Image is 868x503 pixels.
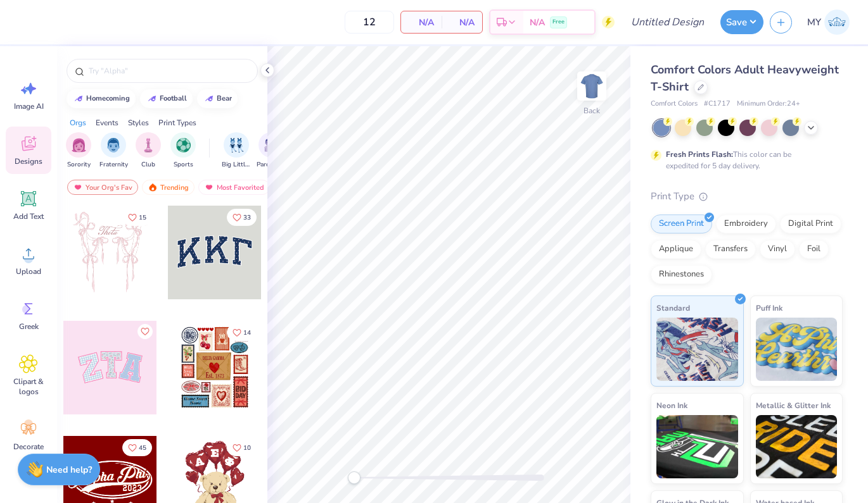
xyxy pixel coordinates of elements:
div: Print Type [651,189,843,204]
span: Greek [19,321,39,332]
div: filter for Sports [170,132,196,170]
img: Metallic & Glitter Ink [756,415,838,478]
div: homecoming [86,95,130,102]
span: Image AI [14,101,44,111]
button: Like [137,324,153,339]
div: Applique [651,240,701,259]
span: 45 [139,445,146,451]
button: bear [197,89,238,108]
img: Sports Image [176,138,191,152]
strong: Need help? [46,464,92,476]
span: Free [552,18,565,27]
button: filter button [136,132,161,170]
button: Like [227,209,257,226]
img: Big Little Reveal Image [229,138,243,152]
span: Clipart & logos [8,376,49,397]
span: Sorority [67,160,91,170]
img: most_fav.gif [204,183,214,192]
img: trend_line.gif [73,95,84,102]
div: football [160,95,187,102]
span: 33 [243,214,251,221]
input: – – [345,11,394,34]
button: filter button [66,132,91,170]
input: Untitled Design [621,9,714,35]
div: filter for Fraternity [99,132,128,170]
div: bear [217,95,232,102]
button: Save [720,10,763,34]
span: Fraternity [99,160,128,170]
span: Add Text [13,211,44,221]
span: Big Little Reveal [222,160,251,170]
span: Sports [174,160,193,170]
span: Decorate [13,442,44,452]
span: N/A [409,16,434,29]
div: Transfers [705,240,756,259]
img: Puff Ink [756,318,838,381]
div: Trending [142,180,195,195]
button: Like [122,209,152,226]
div: filter for Parent's Weekend [257,132,286,170]
img: trending.gif [148,183,158,192]
span: MY [807,15,821,30]
button: Like [227,439,257,456]
span: Puff Ink [756,301,782,314]
strong: Fresh Prints Flash: [666,149,733,159]
div: Back [584,105,600,116]
img: Sorority Image [72,138,86,152]
div: This color can be expedited for 5 day delivery. [666,149,822,171]
div: Events [96,117,118,128]
span: Minimum Order: 24 + [737,99,800,109]
span: Club [141,160,155,170]
input: Try "Alpha" [87,65,250,77]
div: Accessibility label [348,471,361,484]
img: Michelle Yuan [824,9,850,35]
img: most_fav.gif [73,183,83,192]
div: Print Types [158,117,196,128]
span: Metallic & Glitter Ink [756,399,831,412]
div: Screen Print [651,214,712,233]
div: Rhinestones [651,265,712,284]
img: trend_line.gif [147,95,157,102]
span: Standard [656,301,690,314]
span: Designs [15,156,42,166]
span: # C1717 [704,99,731,109]
span: Neon Ink [656,399,687,412]
img: Standard [656,318,738,381]
div: Styles [128,117,149,128]
button: Like [227,324,257,341]
span: N/A [449,16,475,29]
a: MY [801,9,855,35]
img: trend_line.gif [204,95,214,102]
span: Comfort Colors Adult Heavyweight T-Shirt [651,62,839,94]
button: football [140,89,193,108]
div: Orgs [70,117,86,128]
img: Fraternity Image [106,138,120,152]
button: filter button [257,132,286,170]
span: Comfort Colors [651,99,698,109]
span: Upload [16,266,41,276]
img: Parent's Weekend Image [264,138,279,152]
button: homecoming [67,89,136,108]
div: filter for Big Little Reveal [222,132,251,170]
span: 15 [139,214,146,221]
div: filter for Sorority [66,132,91,170]
span: N/A [530,16,545,29]
div: filter for Club [136,132,161,170]
button: filter button [99,132,128,170]
img: Club Image [141,138,155,152]
img: Neon Ink [656,415,738,478]
div: Embroidery [716,214,776,233]
span: 10 [243,445,251,451]
div: Foil [799,240,829,259]
span: 14 [243,330,251,336]
button: filter button [170,132,196,170]
button: filter button [222,132,251,170]
button: Like [122,439,152,456]
span: Parent's Weekend [257,160,286,170]
div: Most Favorited [198,180,270,195]
div: Vinyl [760,240,795,259]
div: Digital Print [780,214,841,233]
div: Your Org's Fav [67,180,138,195]
img: Back [579,73,604,99]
